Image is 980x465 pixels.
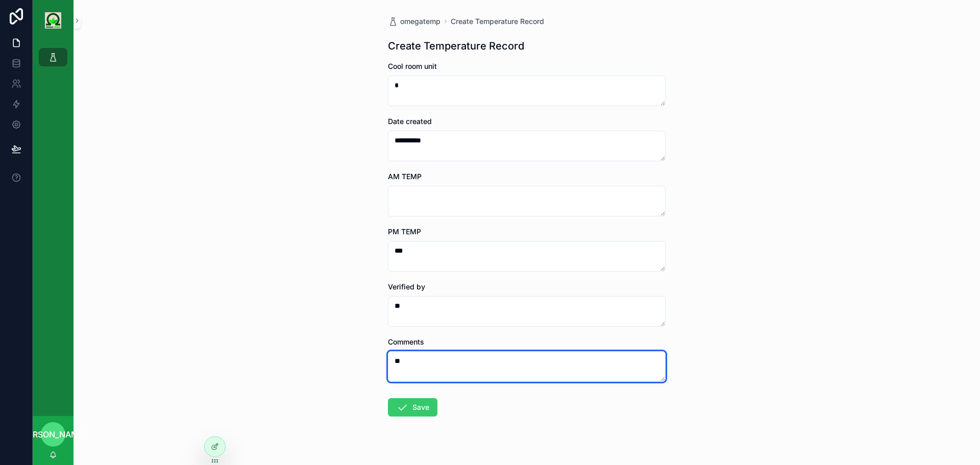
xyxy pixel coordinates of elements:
div: scrollable content [33,41,73,80]
span: Verified by [388,282,425,291]
span: AM TEMP [388,172,422,181]
button: Save [388,398,437,417]
img: App logo [45,12,61,29]
a: omegatemp [388,16,440,27]
span: Cool room unit [388,62,437,70]
a: Create Temperature Record [451,16,544,27]
span: omegatemp [400,16,440,27]
span: Date created [388,117,432,126]
span: [PERSON_NAME] [19,428,87,440]
h1: Create Temperature Record [388,39,524,53]
span: Comments [388,337,424,346]
span: PM TEMP [388,227,421,236]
